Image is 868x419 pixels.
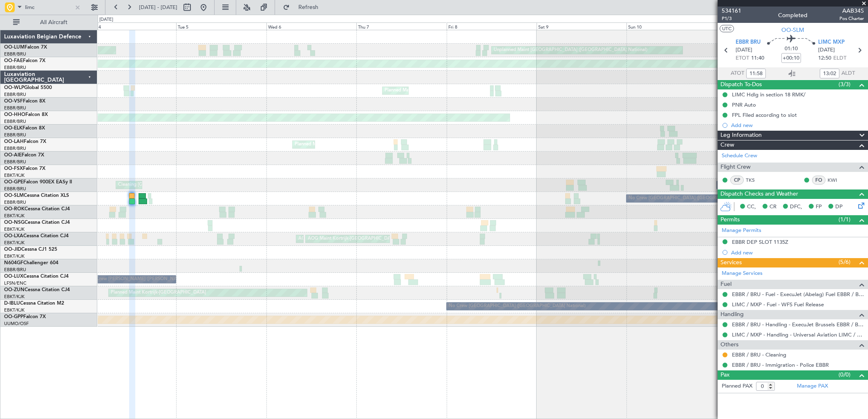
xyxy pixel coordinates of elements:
div: Add new [731,249,864,256]
a: OO-NSGCessna Citation CJ4 [4,220,70,225]
a: EBKT/KJK [4,172,25,178]
span: Services [720,258,742,267]
div: No Crew [PERSON_NAME] ([PERSON_NAME]) [88,273,186,285]
a: OO-GPEFalcon 900EX EASy II [4,180,72,185]
span: OO-GPE [4,180,23,185]
div: No Crew [GEOGRAPHIC_DATA] ([GEOGRAPHIC_DATA] National) [449,300,586,312]
div: LIMC Hdlg in section 18 RMK/ [732,91,805,98]
div: Planned Maint Kortrijk-[GEOGRAPHIC_DATA] [111,287,206,299]
span: Others [720,340,738,350]
span: (3/3) [839,80,850,89]
a: OO-ELKFalcon 8X [4,126,45,131]
div: Mon 4 [86,22,176,30]
span: 12:50 [818,54,831,62]
span: Handling [720,310,744,319]
a: EBBR/BRU [4,118,26,125]
a: OO-JIDCessna CJ1 525 [4,247,57,252]
div: Add new [731,122,864,129]
span: CC, [747,203,756,211]
a: OO-WLPGlobal 5500 [4,85,52,90]
span: [DATE] - [DATE] [139,4,177,11]
div: Unplanned Maint [GEOGRAPHIC_DATA] ([GEOGRAPHIC_DATA] National) [494,44,647,56]
a: EBBR/BRU [4,145,26,152]
a: EBBR/BRU [4,199,26,205]
a: LFSN/ENC [4,280,27,286]
div: AOG Maint Kortrijk-[GEOGRAPHIC_DATA] [298,233,387,245]
a: EBBR/BRU [4,105,26,111]
a: Schedule Crew [722,152,757,160]
a: EBBR/BRU [4,267,26,273]
a: OO-HHOFalcon 8X [4,112,48,117]
a: LIMC / MXP - Handling - Universal Aviation LIMC / MXP [732,331,864,338]
span: Dispatch Checks and Weather [720,189,798,199]
a: KWI [828,176,846,184]
a: OO-SLMCessna Citation XLS [4,193,69,198]
span: Dispatch To-Dos [720,80,762,89]
span: Pos Charter [839,15,864,22]
div: FO [812,176,825,185]
div: Sun 10 [626,22,716,30]
input: --:-- [746,69,766,78]
div: Fri 8 [447,22,537,30]
span: ALDT [841,69,855,78]
span: OO-GPP [4,314,23,319]
span: OO-SLM [781,26,804,34]
a: EBKT/KJK [4,240,25,246]
a: Manage Services [722,270,763,278]
span: OO-WLP [4,85,24,90]
a: Manage PAX [797,382,828,390]
div: AOG Maint Kortrijk-[GEOGRAPHIC_DATA] [308,233,397,245]
span: Fuel [720,280,732,289]
input: --:-- [820,69,839,78]
div: Planned Maint [GEOGRAPHIC_DATA] ([GEOGRAPHIC_DATA] National) [295,138,443,151]
a: OO-AIEFalcon 7X [4,153,44,158]
span: ELDT [833,54,846,62]
a: D-IBLUCessna Citation M2 [4,301,64,306]
input: Airport [25,1,72,13]
span: DP [835,203,843,211]
div: [DATE] [99,16,113,23]
a: EBBR / BRU - Fuel - ExecuJet (Abelag) Fuel EBBR / BRU [732,291,864,298]
span: OO-SLM [4,193,24,198]
a: EBKT/KJK [4,213,25,219]
a: EBBR/BRU [4,65,26,71]
span: Flight Crew [720,163,751,172]
div: Planned Maint Milan (Linate) [385,85,443,97]
span: OO-FSX [4,166,23,171]
div: Thu 7 [356,22,446,30]
a: UUMO/OSF [4,321,29,327]
a: OO-LUMFalcon 7X [4,45,47,50]
span: Refresh [291,4,326,10]
a: OO-FSXFalcon 7X [4,166,45,171]
div: PNR Auto [732,101,756,108]
span: OO-ROK [4,207,25,212]
span: [DATE] [736,46,752,54]
span: D-IBLU [4,301,20,306]
span: All Aircraft [21,20,86,25]
a: OO-LAHFalcon 7X [4,139,46,144]
button: UTC [720,25,734,32]
a: EBKT/KJK [4,294,25,300]
a: TKS [746,176,764,184]
span: (0/0) [839,370,850,379]
button: All Aircraft [9,16,89,29]
span: CR [770,203,776,211]
button: Refresh [279,1,328,14]
a: EBKT/KJK [4,307,25,313]
span: LIMC MXP [818,38,845,47]
div: No Crew [GEOGRAPHIC_DATA] ([GEOGRAPHIC_DATA] National) [629,192,765,205]
div: Cleaning [GEOGRAPHIC_DATA] ([GEOGRAPHIC_DATA] National) [118,179,255,191]
a: EBBR/BRU [4,91,26,98]
a: EBBR / BRU - Immigration - Police EBBR [732,361,829,368]
a: EBBR/BRU [4,186,26,192]
div: FPL Filed according to slot [732,111,797,118]
div: Completed [778,11,808,20]
a: N604GFChallenger 604 [4,261,58,265]
span: OO-HHO [4,112,25,117]
span: Crew [720,140,734,150]
a: EBBR / BRU - Cleaning [732,351,786,358]
span: OO-NSG [4,220,25,225]
span: N604GF [4,261,23,265]
span: OO-LXA [4,234,23,238]
a: OO-LUXCessna Citation CJ4 [4,274,69,279]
